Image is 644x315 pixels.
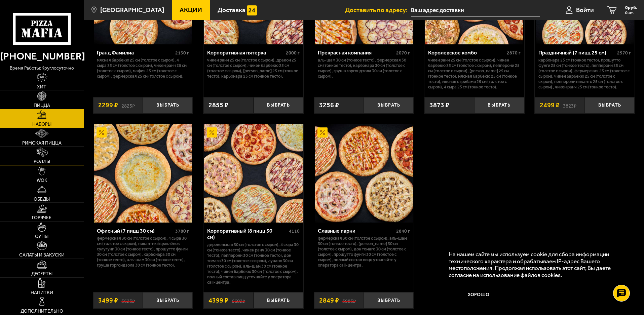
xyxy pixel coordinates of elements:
p: Деревенская 30 см (толстое с сыром), 4 сыра 30 см (тонкое тесто), Чикен Ранч 30 см (тонкое тесто)... [207,242,300,285]
img: Офисный (7 пицц 30 см) [94,124,192,222]
input: Ваш адрес доставки [411,4,540,16]
p: Чикен Ранч 25 см (толстое с сыром), Чикен Барбекю 25 см (толстое с сыром), Пепперони 25 см (толст... [428,57,521,90]
span: 2000 г [286,50,300,56]
s: 6602 ₽ [232,297,245,304]
img: Акционный [207,127,217,137]
button: Выбрать [143,97,193,114]
img: Корпоративный (8 пицц 30 см) [204,124,302,222]
span: 2299 ₽ [98,102,118,109]
button: Выбрать [254,97,303,114]
div: Гранд Фамилиа [97,49,174,56]
span: 0 руб. [625,5,637,10]
button: Выбрать [364,292,414,309]
s: 3985 ₽ [342,297,356,304]
div: Корпоративный (8 пицц 30 см) [207,228,287,240]
p: Фермерская 30 см (толстое с сыром), 4 сыра 30 см (толстое с сыром), Пикантный цыплёнок сулугуни 3... [97,236,189,268]
span: 2870 г [507,50,521,56]
span: Акции [180,7,202,13]
a: АкционныйОфисный (7 пицц 30 см) [93,124,193,222]
span: 3499 ₽ [98,297,118,304]
div: Праздничный (7 пицц 25 см) [538,49,615,56]
s: 2825 ₽ [121,102,135,109]
span: Обеды [34,197,50,202]
span: 3780 г [175,228,189,234]
span: 2499 ₽ [540,102,560,109]
span: 3256 ₽ [319,102,339,109]
span: 2840 г [396,228,410,234]
button: Выбрать [143,292,193,309]
span: 2570 г [617,50,631,56]
span: Салаты и закуски [19,253,65,258]
span: Супы [35,234,48,239]
a: АкционныйКорпоративный (8 пицц 30 см) [203,124,303,222]
div: Королевское комбо [428,49,505,56]
span: 4399 ₽ [209,297,228,304]
p: На нашем сайте мы используем cookie для сбора информации технического характера и обрабатываем IP... [449,251,624,279]
div: Корпоративная пятерка [207,49,284,56]
span: Войти [576,7,594,13]
a: АкционныйСлавные парни [314,124,414,222]
p: Чикен Ранч 25 см (толстое с сыром), Дракон 25 см (толстое с сыром), Чикен Барбекю 25 см (толстое ... [207,57,300,79]
span: Пицца [34,103,50,108]
span: 3873 ₽ [429,102,449,109]
span: Роллы [34,159,50,164]
span: Доставить по адресу: [345,7,411,13]
span: Хит [37,85,46,89]
p: Аль-Шам 30 см (тонкое тесто), Фермерская 30 см (тонкое тесто), Карбонара 30 см (толстое с сыром),... [318,57,410,79]
div: Славные парни [318,228,395,234]
button: Хорошо [449,285,509,305]
img: Акционный [317,127,328,137]
div: Прекрасная компания [318,49,395,56]
span: 2855 ₽ [209,102,228,109]
span: Доставка [218,7,245,13]
span: 2130 г [175,50,189,56]
span: 2849 ₽ [319,297,339,304]
p: Фермерская 30 см (толстое с сыром), Аль-Шам 30 см (тонкое тесто), [PERSON_NAME] 30 см (толстое с ... [318,236,410,268]
span: Горячее [32,215,51,220]
div: Офисный (7 пицц 30 см) [97,228,174,234]
s: 5623 ₽ [121,297,135,304]
span: WOK [37,178,47,183]
button: Выбрать [364,97,414,114]
span: 2070 г [396,50,410,56]
p: Мясная Барбекю 25 см (толстое с сыром), 4 сыра 25 см (толстое с сыром), Чикен Ранч 25 см (толстое... [97,57,189,79]
button: Выбрать [474,97,524,114]
span: Римская пицца [22,141,62,146]
span: Напитки [31,290,53,295]
span: [GEOGRAPHIC_DATA] [100,7,164,13]
span: Дополнительно [21,309,63,314]
button: Выбрать [585,97,635,114]
span: Наборы [32,122,51,127]
s: 3823 ₽ [563,102,576,109]
p: Карбонара 25 см (тонкое тесто), Прошутто Фунги 25 см (тонкое тесто), Пепперони 25 см (толстое с с... [538,57,631,90]
span: 0 шт. [625,11,637,15]
img: 15daf4d41897b9f0e9f617042186c801.svg [247,5,257,15]
img: Акционный [97,127,107,137]
img: Славные парни [315,124,413,222]
span: Десерты [31,272,52,276]
span: 4110 [289,228,300,234]
button: Выбрать [254,292,303,309]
